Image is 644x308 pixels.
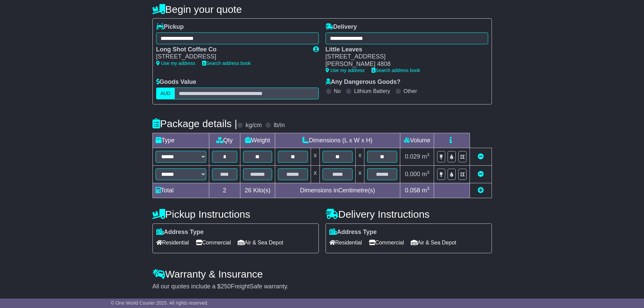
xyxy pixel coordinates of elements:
label: kg/cm [245,122,262,129]
span: 0.000 [405,171,420,177]
a: Remove this item [478,171,484,177]
h4: Warranty & Insurance [152,268,492,280]
a: Use my address [156,61,195,66]
td: 2 [209,183,240,198]
sup: 3 [427,186,430,191]
label: Delivery [326,23,357,31]
td: Dimensions (L x W x H) [275,133,400,148]
label: AUD [156,88,175,99]
div: [PERSON_NAME] 4808 [326,61,481,68]
label: No [334,88,341,94]
div: [STREET_ADDRESS] [326,53,481,61]
a: Use my address [326,68,365,73]
label: Lithium Battery [354,88,390,94]
span: 0.029 [405,153,420,160]
div: Long Shot Coffee Co [156,46,306,53]
td: Volume [400,133,434,148]
h4: Pickup Instructions [152,209,319,220]
td: x [356,148,364,165]
h4: Delivery Instructions [326,209,492,220]
td: Kilo(s) [240,183,275,198]
a: Search address book [202,61,251,66]
h4: Begin your quote [152,4,492,15]
label: Any Dangerous Goods? [326,78,401,86]
div: [STREET_ADDRESS] [156,53,306,61]
h4: Package details | [152,118,237,129]
label: Pickup [156,23,184,31]
div: Little Leaves [326,46,481,53]
span: m [422,187,430,194]
span: 26 [245,187,252,194]
td: Qty [209,133,240,148]
span: Residential [156,237,189,248]
span: Residential [329,237,362,248]
sup: 3 [427,170,430,175]
span: Commercial [196,237,231,248]
span: m [422,153,430,160]
label: Other [404,88,417,94]
label: Address Type [329,229,377,236]
span: Air & Sea Depot [411,237,456,248]
label: lb/in [273,122,285,129]
td: Type [152,133,209,148]
a: Add new item [478,187,484,194]
span: 250 [221,283,231,290]
label: Goods Value [156,78,196,86]
span: © One World Courier 2025. All rights reserved. [111,300,209,306]
td: Weight [240,133,275,148]
div: All our quotes include a $ FreightSafe warranty. [152,283,492,290]
td: Dimensions in Centimetre(s) [275,183,400,198]
sup: 3 [427,152,430,157]
span: Commercial [369,237,404,248]
td: x [356,165,364,183]
td: Total [152,183,209,198]
a: Search address book [372,68,420,73]
a: Remove this item [478,153,484,160]
span: m [422,171,430,177]
span: 0.058 [405,187,420,194]
span: Air & Sea Depot [238,237,283,248]
td: x [311,165,319,183]
label: Address Type [156,229,204,236]
td: x [311,148,319,165]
